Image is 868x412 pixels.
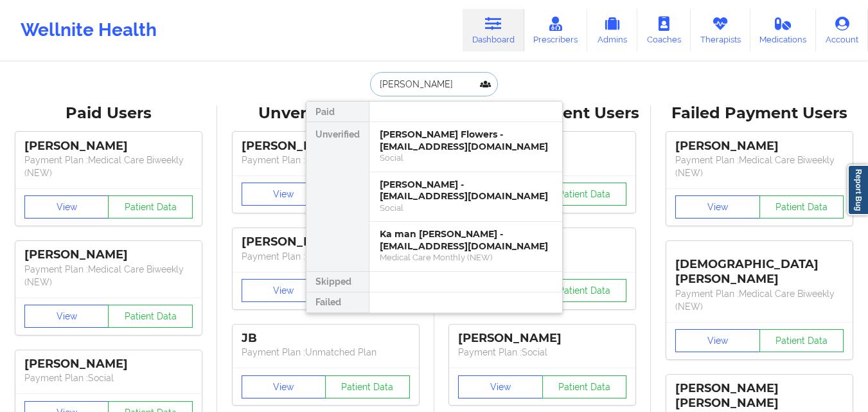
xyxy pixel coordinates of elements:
div: [PERSON_NAME] [242,139,410,154]
p: Payment Plan : Medical Care Biweekly (NEW) [24,263,193,289]
div: Paid [306,102,369,122]
p: Payment Plan : Unmatched Plan [242,154,410,166]
button: Patient Data [759,195,844,219]
button: View [242,375,326,399]
button: Patient Data [542,279,627,302]
p: Payment Plan : Unmatched Plan [242,250,410,263]
button: Patient Data [542,375,627,399]
div: Ka man [PERSON_NAME] - [EMAIL_ADDRESS][DOMAIN_NAME] [380,228,552,252]
a: Account [816,9,868,51]
button: Patient Data [542,183,627,206]
div: [PERSON_NAME] [242,235,410,249]
button: Patient Data [325,375,410,399]
div: Unverified [306,122,369,272]
button: View [675,329,760,352]
div: [PERSON_NAME] [PERSON_NAME] [675,381,844,411]
a: Admins [587,9,637,51]
div: [DEMOGRAPHIC_DATA][PERSON_NAME] [675,247,844,287]
div: [PERSON_NAME] [675,139,844,154]
div: JB [242,331,410,346]
a: Coaches [637,9,691,51]
div: [PERSON_NAME] Flowers - [EMAIL_ADDRESS][DOMAIN_NAME] [380,129,552,152]
a: Medications [750,9,817,51]
div: [PERSON_NAME] [24,357,193,372]
div: Failed [306,292,369,313]
div: Unverified Users [226,103,425,123]
div: Failed Payment Users [660,103,859,123]
p: Payment Plan : Medical Care Biweekly (NEW) [675,287,844,313]
p: Payment Plan : Medical Care Biweekly (NEW) [675,154,844,179]
p: Payment Plan : Social [24,372,193,384]
div: Social [380,152,552,163]
div: [PERSON_NAME] [24,247,193,262]
a: Therapists [691,9,750,51]
button: View [675,195,760,219]
div: [PERSON_NAME] - [EMAIL_ADDRESS][DOMAIN_NAME] [380,179,552,202]
div: Social [380,202,552,213]
a: Dashboard [463,9,524,51]
button: Patient Data [108,305,193,328]
button: Patient Data [759,329,844,352]
button: View [242,183,326,206]
p: Payment Plan : Unmatched Plan [242,346,410,359]
div: Paid Users [9,103,208,123]
p: Payment Plan : Medical Care Biweekly (NEW) [24,154,193,179]
div: [PERSON_NAME] [458,331,626,346]
a: Report Bug [847,165,868,215]
button: Patient Data [108,195,193,219]
button: View [24,195,109,219]
div: [PERSON_NAME] [24,139,193,154]
p: Payment Plan : Social [458,346,626,359]
button: View [24,305,109,328]
a: Prescribers [524,9,588,51]
div: Skipped [306,272,369,292]
button: View [458,375,543,399]
div: Medical Care Monthly (NEW) [380,252,552,263]
button: View [242,279,326,302]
